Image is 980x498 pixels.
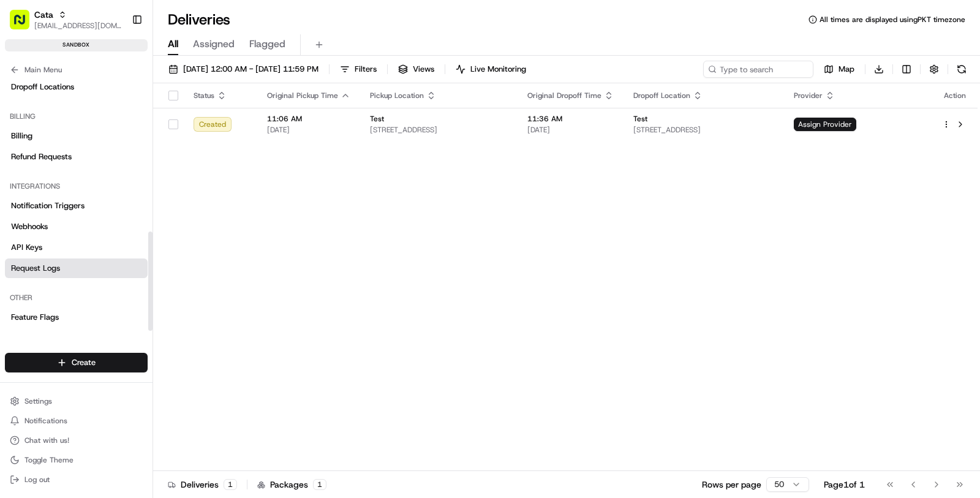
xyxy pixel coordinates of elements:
button: Toggle Theme [5,451,148,469]
span: Feature Flags [11,312,59,323]
span: [PERSON_NAME] [38,189,99,199]
span: Status [194,91,214,100]
p: Welcome 👋 [12,48,223,68]
div: We're available if you need us! [55,129,168,138]
span: Notifications [24,416,67,426]
a: 💻API Documentation [99,268,202,290]
span: Billing [11,130,32,141]
a: Powered byPylon [86,303,148,312]
span: [DATE] [267,125,350,135]
span: Pylon [122,303,148,312]
span: All [168,37,178,51]
span: Flagged [249,37,285,51]
span: [STREET_ADDRESS] [370,125,508,135]
div: Deliveries [168,478,237,491]
button: Chat with us! [5,432,148,449]
span: Main Menu [24,65,62,75]
button: Create [5,353,148,372]
h1: Deliveries [168,10,230,29]
span: Log out [24,475,50,485]
span: Webhooks [11,221,48,232]
button: [DATE] 12:00 AM - [DATE] 11:59 PM [163,61,324,78]
span: • [102,222,106,232]
span: [DATE] [527,125,614,135]
button: Main Menu [5,61,148,78]
span: Original Pickup Time [267,91,338,100]
div: Integrations [5,176,148,196]
button: Filters [334,61,382,78]
div: Past conversations [12,159,82,168]
span: Assigned [193,37,235,51]
span: Create [72,357,96,368]
button: Cata [34,9,53,21]
img: Zach Benton [12,178,32,197]
img: Nash [12,12,37,36]
p: Rows per page [702,478,761,491]
span: Test [370,114,384,124]
span: Test [633,114,647,124]
div: Action [942,91,968,100]
input: Type to search [703,61,813,78]
span: API Documentation [116,273,197,285]
button: [EMAIL_ADDRESS][DOMAIN_NAME] [34,21,122,31]
button: Map [818,61,860,78]
a: API Keys [5,238,148,257]
span: [DATE] 12:00 AM - [DATE] 11:59 PM [183,64,318,75]
span: All times are displayed using PKT timezone [820,15,965,25]
a: 📗Knowledge Base [7,268,99,290]
span: [DATE] [108,222,134,232]
span: Map [839,64,854,75]
button: Cata[EMAIL_ADDRESS][DOMAIN_NAME] [5,5,127,34]
img: 8016278978528_b943e370aa5ada12b00a_72.png [26,116,48,138]
button: Live Monitoring [450,61,532,78]
div: Billing [5,107,148,126]
div: 💻 [104,274,113,284]
span: Chat with us! [24,436,69,445]
input: Clear [32,78,202,91]
span: • [102,189,106,199]
span: [STREET_ADDRESS] [633,125,774,135]
a: Webhooks [5,217,148,236]
button: Notifications [5,412,148,429]
div: 1 [313,479,326,490]
div: 1 [224,479,237,490]
span: Knowledge Base [24,273,94,285]
span: Filters [355,64,377,75]
span: Pickup Location [370,91,424,100]
div: sandbox [5,39,148,51]
span: Toggle Theme [24,455,73,465]
a: Refund Requests [5,147,148,167]
a: Billing [5,126,148,146]
div: Page 1 of 1 [824,478,865,491]
div: Packages [257,478,326,491]
span: Request Logs [11,263,60,274]
span: Live Monitoring [470,64,526,75]
div: Other [5,288,148,307]
span: Original Dropoff Time [527,91,601,100]
div: 📗 [12,274,22,284]
span: 11:06 AM [267,114,350,124]
div: Start new chat [55,116,201,129]
span: Settings [24,396,52,406]
span: Dropoff Locations [11,81,74,92]
span: Refund Requests [11,151,72,162]
span: [PERSON_NAME] [38,222,99,232]
span: Views [413,64,434,75]
img: 1736555255976-a54dd68f-1ca7-489b-9aae-adbdc363a1c4 [12,116,34,138]
span: API Keys [11,242,42,253]
span: Notification Triggers [11,200,85,211]
span: Provider [794,91,823,100]
a: Notification Triggers [5,196,148,216]
a: Request Logs [5,258,148,278]
span: Assign Provider [794,118,856,131]
a: Dropoff Locations [5,77,148,97]
span: Dropoff Location [633,91,690,100]
img: Masood Aslam [12,211,32,230]
a: Feature Flags [5,307,148,327]
button: Refresh [953,61,970,78]
button: Log out [5,471,148,488]
span: [DATE] [108,189,134,199]
button: See all [190,156,223,171]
